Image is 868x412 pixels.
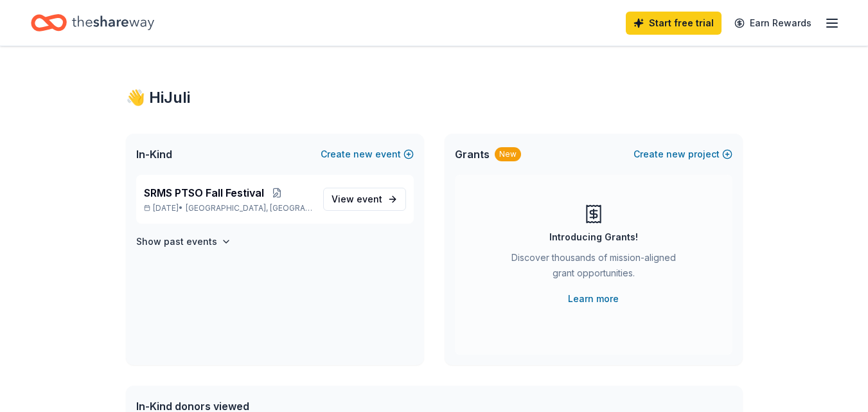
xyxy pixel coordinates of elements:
button: Show past events [136,234,231,249]
div: Introducing Grants! [549,229,638,245]
span: [GEOGRAPHIC_DATA], [GEOGRAPHIC_DATA] [186,203,312,213]
span: View [332,192,382,207]
span: new [666,147,686,162]
a: Start free trial [626,12,722,35]
button: Createnewevent [321,147,414,162]
span: event [357,193,382,204]
span: SRMS PTSO Fall Festival [144,185,264,201]
span: In-Kind [136,147,172,162]
div: Discover thousands of mission-aligned grant opportunities. [506,250,681,286]
h4: Show past events [136,234,217,249]
div: 👋 Hi Juli [126,87,743,108]
span: Grants [455,147,490,162]
div: New [495,147,521,161]
button: Createnewproject [633,147,732,162]
a: Home [31,8,154,38]
p: [DATE] • [144,203,313,213]
a: Earn Rewards [727,12,819,35]
span: new [353,147,373,162]
a: Learn more [568,291,619,307]
a: View event [323,188,406,211]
